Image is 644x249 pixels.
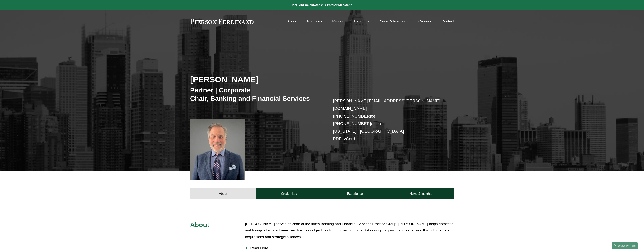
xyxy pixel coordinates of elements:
[256,188,322,199] a: Credentials
[333,137,342,141] a: PDF
[190,221,209,228] span: About
[418,18,431,25] a: Careers
[354,18,369,25] a: Locations
[388,188,454,199] a: News & Insights
[333,114,371,118] a: [PHONE_NUMBER]
[190,86,322,102] h3: Partner | Corporate Chair, Banking and Financial Services
[380,18,408,25] a: folder dropdown
[307,18,322,25] a: Practices
[441,18,454,25] a: Contact
[245,221,454,240] p: [PERSON_NAME] serves as chair of the firm’s Banking and Financial Services Practice Group. [PERSO...
[190,75,322,84] h2: [PERSON_NAME]
[190,188,256,199] a: About
[612,242,638,249] a: Search this site
[333,99,440,111] a: [PERSON_NAME][EMAIL_ADDRESS][PERSON_NAME][DOMAIN_NAME]
[380,18,406,25] span: News & Insights
[344,137,355,141] a: vCard
[287,18,297,25] a: About
[332,18,344,25] a: People
[333,97,443,143] p: cell office [US_STATE] | [GEOGRAPHIC_DATA] –
[333,121,371,126] a: [PHONE_NUMBER]
[322,188,388,199] a: Experience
